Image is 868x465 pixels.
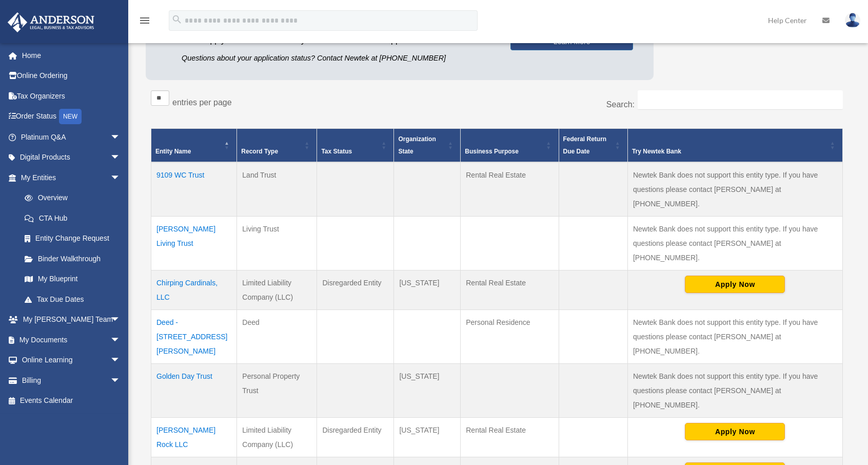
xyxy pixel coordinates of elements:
td: [PERSON_NAME] Living Trust [151,216,237,270]
a: Events Calendar [7,391,136,411]
td: Newtek Bank does not support this entity type. If you have questions please contact [PERSON_NAME]... [627,216,842,270]
td: [US_STATE] [394,417,461,457]
td: Disregarded Entity [317,417,394,457]
td: Golden Day Trust [151,363,237,417]
a: Online Ordering [7,66,136,86]
td: Rental Real Estate [461,417,559,457]
span: Entity Name [155,148,191,155]
label: entries per page [172,98,232,107]
td: Disregarded Entity [317,270,394,309]
th: Federal Return Due Date: Activate to sort [559,128,627,162]
span: arrow_drop_down [110,167,131,188]
td: [US_STATE] [394,270,461,309]
i: search [171,14,183,25]
td: Personal Property Trust [237,363,317,417]
a: Platinum Q&Aarrow_drop_down [7,127,136,147]
td: Newtek Bank does not support this entity type. If you have questions please contact [PERSON_NAME]... [627,162,842,217]
td: Newtek Bank does not support this entity type. If you have questions please contact [PERSON_NAME]... [627,363,842,417]
span: arrow_drop_down [110,127,131,148]
td: Newtek Bank does not support this entity type. If you have questions please contact [PERSON_NAME]... [627,309,842,363]
th: Organization State: Activate to sort [394,128,461,162]
span: arrow_drop_down [110,147,131,168]
td: [PERSON_NAME] Rock LLC [151,417,237,457]
div: NEW [59,109,82,124]
td: Deed - [STREET_ADDRESS][PERSON_NAME] [151,309,237,363]
span: Record Type [241,148,278,155]
img: Anderson Advisors Platinum Portal [5,12,97,32]
a: My Documentsarrow_drop_down [7,330,136,350]
th: Tax Status: Activate to sort [317,128,394,162]
span: arrow_drop_down [110,370,131,391]
span: Organization State [398,135,436,155]
a: Home [7,45,136,66]
span: arrow_drop_down [110,309,131,331]
p: Questions about your application status? Contact Newtek at [PHONE_NUMBER] [182,52,495,65]
img: User Pic [845,13,860,28]
a: My Entitiesarrow_drop_down [7,167,131,188]
td: 9109 WC Trust [151,162,237,217]
a: My Blueprint [14,269,131,289]
td: Deed [237,309,317,363]
th: Business Purpose: Activate to sort [461,128,559,162]
a: Billingarrow_drop_down [7,370,136,391]
a: Entity Change Request [14,228,131,249]
a: CTA Hub [14,208,131,228]
button: Apply Now [685,423,785,440]
a: Tax Organizers [7,86,136,106]
label: Search: [606,100,635,109]
th: Record Type: Activate to sort [237,128,317,162]
span: Federal Return Due Date [563,135,607,155]
button: Apply Now [685,276,785,293]
td: Living Trust [237,216,317,270]
a: Order StatusNEW [7,106,136,127]
a: Overview [14,188,126,208]
a: Digital Productsarrow_drop_down [7,147,136,168]
td: Land Trust [237,162,317,217]
th: Try Newtek Bank : Activate to sort [627,128,842,162]
a: Online Learningarrow_drop_down [7,350,136,371]
span: arrow_drop_down [110,330,131,351]
td: Rental Real Estate [461,270,559,309]
td: [US_STATE] [394,363,461,417]
a: Tax Due Dates [14,289,131,309]
div: Try Newtek Bank [632,145,827,158]
a: Binder Walkthrough [14,248,131,269]
td: Rental Real Estate [461,162,559,217]
td: Limited Liability Company (LLC) [237,417,317,457]
span: arrow_drop_down [110,350,131,371]
span: Tax Status [321,148,352,155]
a: menu [139,18,151,27]
span: Business Purpose [465,148,519,155]
a: My [PERSON_NAME] Teamarrow_drop_down [7,309,136,330]
i: menu [139,14,151,27]
td: Personal Residence [461,309,559,363]
td: Chirping Cardinals, LLC [151,270,237,309]
td: Limited Liability Company (LLC) [237,270,317,309]
th: Entity Name: Activate to invert sorting [151,128,237,162]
